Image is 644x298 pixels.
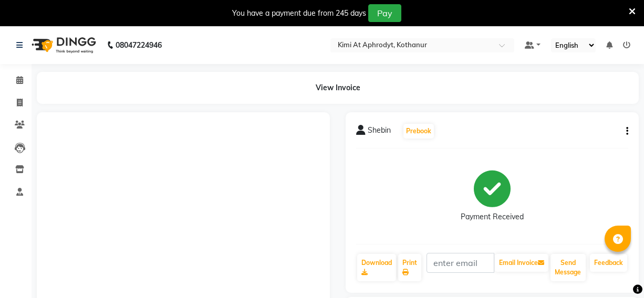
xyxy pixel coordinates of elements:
[398,254,421,281] a: Print
[232,8,366,19] div: You have a payment due from 245 days
[461,211,524,222] div: Payment Received
[27,30,99,60] img: logo
[357,254,396,281] a: Download
[368,125,391,140] span: Shebin
[116,30,162,60] b: 08047224946
[368,4,401,22] button: Pay
[495,254,548,272] button: Email Invoice
[590,254,627,272] a: Feedback
[403,124,434,139] button: Prebook
[37,72,639,104] div: View Invoice
[600,256,633,288] iframe: chat widget
[427,253,494,273] input: enter email
[550,254,586,281] button: Send Message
